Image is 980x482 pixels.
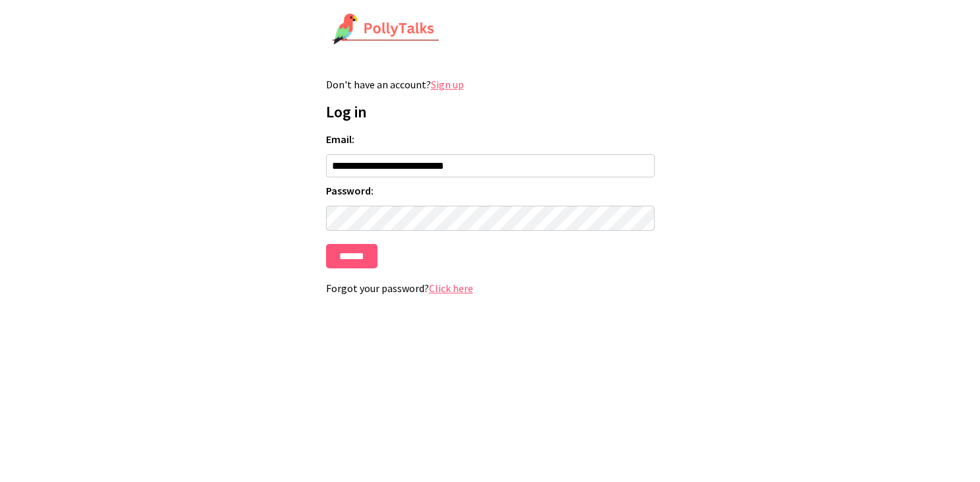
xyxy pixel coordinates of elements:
p: Don't have an account? [326,78,655,91]
p: Forgot your password? [326,282,655,295]
label: Password: [326,184,655,197]
a: Sign up [431,78,464,91]
h1: Log in [326,102,655,122]
a: Click here [429,282,473,295]
label: Email: [326,133,655,146]
img: PollyTalks Logo [332,13,440,46]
